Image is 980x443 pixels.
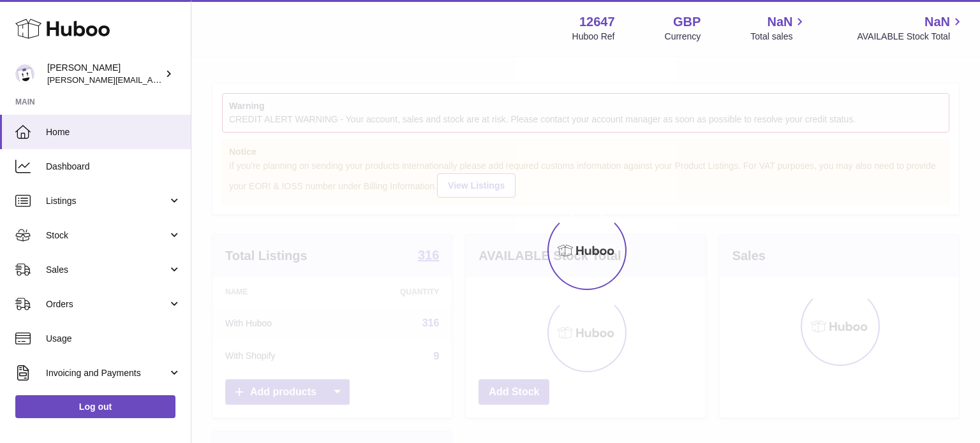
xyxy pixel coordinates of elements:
span: Invoicing and Payments [46,367,168,379]
span: Home [46,126,181,138]
a: NaN Total sales [750,13,807,43]
span: Dashboard [46,161,181,173]
span: NaN [924,13,950,31]
strong: GBP [673,13,701,31]
span: [PERSON_NAME][EMAIL_ADDRESS][PERSON_NAME][DOMAIN_NAME] [47,75,324,85]
span: NaN [767,13,792,31]
a: NaN AVAILABLE Stock Total [857,13,965,43]
div: Currency [665,31,701,43]
span: Listings [46,195,168,207]
span: Stock [46,229,168,242]
span: Usage [46,333,181,345]
span: AVAILABLE Stock Total [857,31,965,43]
div: [PERSON_NAME] [47,62,162,86]
div: Huboo Ref [572,31,615,43]
span: Sales [46,264,168,276]
strong: 12647 [579,13,615,31]
img: peter@pinter.co.uk [15,64,34,84]
span: Orders [46,298,168,310]
a: Log out [15,395,175,418]
span: Total sales [750,31,807,43]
